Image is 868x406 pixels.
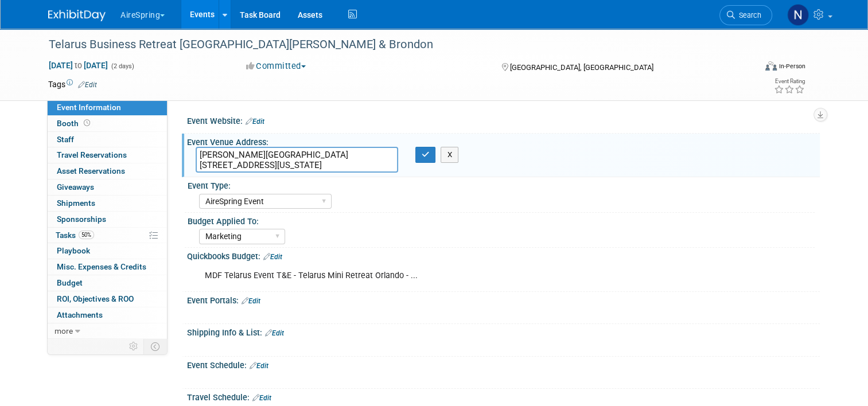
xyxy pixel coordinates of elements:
[57,278,83,287] span: Budget
[735,11,761,19] span: Search
[144,339,168,354] td: Toggle Event Tabs
[79,231,94,239] span: 50%
[48,79,97,90] td: Tags
[188,213,815,227] div: Budget Applied To:
[242,297,260,305] a: Edit
[187,292,820,307] div: Event Portals:
[57,262,146,271] span: Misc. Expenses & Credits
[57,246,90,255] span: Playbook
[48,10,106,21] img: ExhibitDay
[78,81,97,89] a: Edit
[719,5,772,25] a: Search
[263,253,282,261] a: Edit
[57,214,106,224] span: Sponsorships
[57,119,92,128] span: Booth
[45,34,741,55] div: Telarus Business Retreat [GEOGRAPHIC_DATA][PERSON_NAME] & Brondon
[48,132,167,147] a: Staff
[48,228,167,243] a: Tasks50%
[56,231,94,240] span: Tasks
[48,291,167,307] a: ROI, Objectives & ROO
[265,329,284,337] a: Edit
[48,179,167,195] a: Giveaways
[187,324,820,339] div: Shipping Info & List:
[48,259,167,275] a: Misc. Expenses & Credits
[57,103,121,112] span: Event Information
[694,60,805,77] div: Event Format
[48,212,167,227] a: Sponsorships
[48,100,167,115] a: Event Information
[73,61,84,70] span: to
[48,147,167,163] a: Travel Reservations
[57,198,95,208] span: Shipments
[510,63,653,72] span: [GEOGRAPHIC_DATA], [GEOGRAPHIC_DATA]
[774,79,805,84] div: Event Rating
[48,307,167,323] a: Attachments
[57,166,125,175] span: Asset Reservations
[57,294,134,303] span: ROI, Objectives & ROO
[57,310,103,319] span: Attachments
[441,147,458,163] button: X
[57,135,74,144] span: Staff
[187,134,820,148] div: Event Venue Address:
[779,62,805,71] div: In-Person
[124,339,144,354] td: Personalize Event Tab Strip
[57,182,94,192] span: Giveaways
[48,116,167,131] a: Booth
[48,60,108,71] span: [DATE] [DATE]
[242,60,310,72] button: Committed
[187,248,820,263] div: Quickbooks Budget:
[787,4,809,26] img: Natalie Pyron
[48,275,167,291] a: Budget
[110,63,134,70] span: (2 days)
[57,150,127,159] span: Travel Reservations
[197,264,697,287] div: MDF Telarus Event T&E - Telarus Mini Retreat Orlando - ...
[187,357,820,372] div: Event Schedule:
[188,177,815,192] div: Event Type:
[48,243,167,259] a: Playbook
[48,163,167,179] a: Asset Reservations
[55,326,73,335] span: more
[187,389,820,404] div: Travel Schedule:
[765,61,777,71] img: Format-Inperson.png
[48,323,167,339] a: more
[250,362,268,370] a: Edit
[252,394,271,402] a: Edit
[81,119,92,127] span: Booth not reserved yet
[246,118,264,126] a: Edit
[48,196,167,211] a: Shipments
[187,112,820,127] div: Event Website:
